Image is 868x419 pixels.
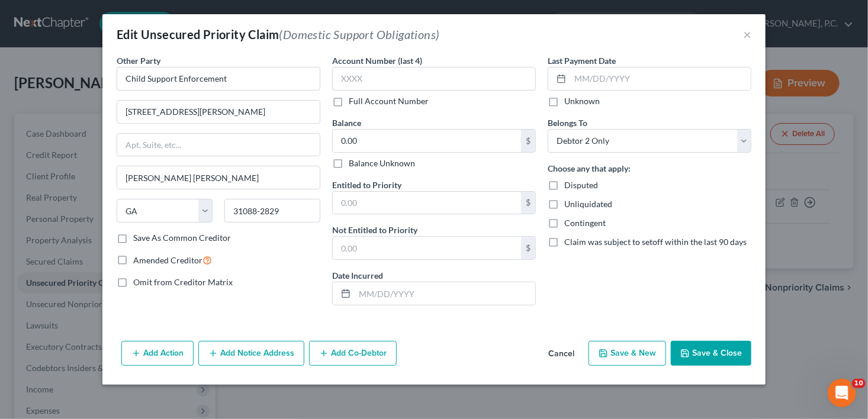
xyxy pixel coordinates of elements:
div: Recent message [24,149,213,162]
div: We typically reply in a few hours [24,230,198,242]
button: Search for help [17,263,220,287]
label: Full Account Number [349,95,429,107]
div: Statement of Financial Affairs - Payments Made in the Last 90 days [24,296,198,321]
span: Help [188,340,207,348]
button: Add Notice Address [198,341,304,366]
label: Not Entitled to Priority [332,224,417,236]
button: Messages [79,310,157,357]
label: Balance Unknown [349,157,415,169]
button: Add Action [121,341,194,366]
img: Profile image for James [149,19,173,43]
span: Of course! [53,167,96,177]
img: Profile image for Kelly [24,167,48,191]
label: Choose any that apply: [548,162,631,175]
div: Profile image for KellyOf course![PERSON_NAME]•[DATE] [12,157,224,201]
input: Enter zip... [224,199,320,223]
label: Unknown [564,95,600,107]
input: Search creditor by name... [117,67,320,91]
input: 0.00 [333,192,521,214]
div: Recent messageProfile image for KellyOf course![PERSON_NAME]•[DATE] [12,139,225,201]
input: MM/DD/YYYY [355,282,535,305]
span: Home [26,340,53,348]
div: Close [204,19,225,40]
label: Save As Common Creditor [133,232,231,244]
span: Other Party [117,56,160,66]
span: (Domestic Support Obligations) [279,27,440,41]
div: • [DATE] [124,179,157,191]
button: Save & Close [671,341,751,366]
input: Enter city... [117,166,320,189]
label: Last Payment Date [548,54,616,67]
button: Cancel [539,342,584,366]
p: How can we help? [24,104,213,124]
img: Profile image for Emma [127,19,150,43]
span: Unliquidated [564,199,612,209]
input: XXXX [332,67,536,91]
span: Omit from Creditor Matrix [133,277,233,287]
span: Belongs To [548,118,587,128]
div: Send us a messageWe typically reply in a few hours [12,207,225,252]
label: Date Incurred [332,269,383,282]
span: Disputed [564,180,598,190]
img: Profile image for Lindsey [172,19,195,43]
div: [PERSON_NAME] [53,179,121,191]
button: Help [158,310,237,357]
label: Account Number (last 4) [332,54,422,67]
p: Hi there! [24,84,213,104]
img: logo [24,25,103,38]
span: Search for help [24,269,96,282]
button: Save & New [589,341,666,366]
div: Send us a message [24,217,198,230]
input: 0.00 [333,237,521,259]
div: $ [521,192,535,214]
button: × [743,27,751,41]
span: Amended Creditor [133,255,202,265]
div: $ [521,130,535,152]
span: Contingent [564,218,606,228]
input: MM/DD/YYYY [570,67,751,90]
input: Apt, Suite, etc... [117,134,320,156]
div: Edit Unsecured Priority Claim [117,26,440,43]
input: Enter address... [117,101,320,123]
span: Claim was subject to setoff within the last 90 days [564,237,747,247]
iframe: Intercom live chat [828,379,856,407]
span: 10 [852,379,866,388]
button: Add Co-Debtor [309,341,397,366]
div: Statement of Financial Affairs - Payments Made in the Last 90 days [17,292,220,326]
div: $ [521,237,535,259]
label: Balance [332,117,361,129]
span: Messages [98,340,139,348]
label: Entitled to Priority [332,179,401,191]
input: 0.00 [333,130,521,152]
